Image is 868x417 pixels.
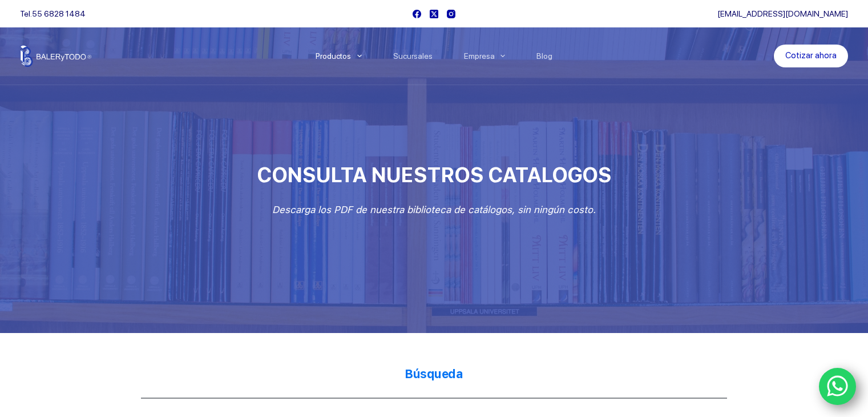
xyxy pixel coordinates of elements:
a: 55 6828 1484 [32,9,86,18]
a: [EMAIL_ADDRESS][DOMAIN_NAME] [717,9,848,18]
a: Cotizar ahora [774,45,848,67]
nav: Menu Principal [300,27,568,85]
a: WhatsApp [819,368,857,406]
span: Tel. [20,9,86,18]
strong: Búsqueda [405,367,463,381]
a: X (Twitter) [430,10,438,18]
img: Balerytodo [20,45,91,67]
em: Descarga los PDF de nuestra biblioteca de catálogos, sin ningún costo. [272,204,596,215]
a: Instagram [447,10,455,18]
a: Facebook [413,10,421,18]
span: CONSULTA NUESTROS CATALOGOS [257,163,611,187]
